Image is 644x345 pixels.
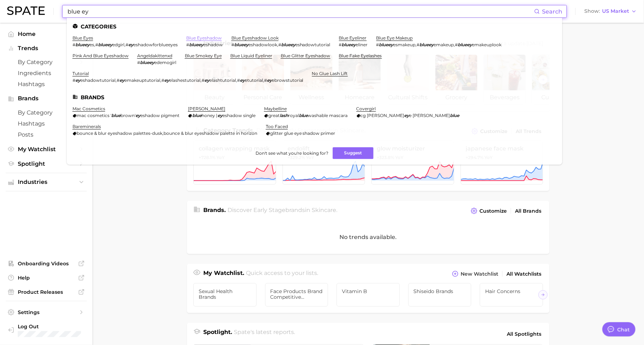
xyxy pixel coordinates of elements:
[204,78,209,83] em: ey
[234,328,295,340] h2: Spate's latest reports.
[133,42,178,47] span: eshadowforblueeyes
[376,42,379,47] span: #
[80,78,116,83] span: eshadowtutorial
[295,42,331,47] span: eshadowtutorial
[193,283,257,307] a: sexual health brands
[538,290,548,299] button: Scroll Right
[240,78,245,83] em: ey
[507,330,541,338] span: All Spotlights
[278,42,281,47] span: #
[248,42,277,47] span: eshadowlook
[393,42,416,47] span: esmakeup
[187,220,549,254] div: No trends available.
[280,113,288,118] em: lash
[124,78,160,83] span: emakeuptutorial
[6,158,87,169] a: Spotlight
[222,113,256,118] span: eshadow single
[6,28,87,39] a: Home
[342,42,356,47] em: blueey
[361,113,404,118] span: cg [PERSON_NAME]
[135,113,140,118] em: ey
[515,208,541,214] span: All Brands
[75,42,90,47] em: blueey
[73,78,304,83] div: , , , , ,
[299,113,308,118] em: blue
[288,113,299,118] span: royal
[268,113,280,118] span: great
[18,95,75,102] span: Brands
[140,60,154,65] em: blueey
[434,42,454,47] span: emakeup
[18,59,75,65] span: by Category
[479,208,507,214] span: Customize
[18,179,75,185] span: Industries
[188,106,225,111] a: [PERSON_NAME]
[272,78,304,83] span: ebrowstutorial
[6,107,87,118] a: by Category
[339,35,367,41] a: blue eyeliner
[237,78,240,83] span: #
[6,287,87,297] a: Product Releases
[186,42,189,47] span: #
[199,288,251,300] span: sexual health brands
[458,42,472,47] em: blueey
[73,124,101,129] a: bareminerals
[6,43,87,54] button: Trends
[505,328,543,340] a: All Spotlights
[163,131,257,136] span: bounce & blur eyeshadow palette in horizon
[420,42,434,47] em: blueey
[455,42,458,47] span: #
[18,260,75,267] span: Onboarding Videos
[18,131,75,138] span: Posts
[267,78,272,83] em: ey
[218,113,222,118] em: ey
[161,78,164,83] span: #
[73,71,89,76] a: tutorial
[192,113,202,118] em: blue
[485,288,538,294] span: Hair Concerns
[584,9,600,13] span: Show
[469,206,509,216] button: Customize
[6,321,87,340] a: Log out. Currently logged in with e-mail hannah@spate.nyc.
[18,146,75,153] span: My Watchlist
[189,42,203,47] em: blueey
[18,31,75,37] span: Home
[203,328,232,340] h1: Spotlight.
[333,147,374,159] button: Suggest
[270,131,336,136] span: glitter glue eye shadow primer
[18,109,75,116] span: by Category
[18,70,75,76] span: Ingredients
[506,271,541,277] span: All Watchlists
[308,113,348,118] span: washable mascara
[7,6,45,15] img: SPATE
[164,78,169,83] em: ey
[18,160,75,167] span: Spotlight
[417,42,420,47] span: #
[73,94,557,100] li: Brands
[342,288,395,294] span: Vitamin B
[414,288,466,294] span: Shiseido Brands
[356,42,368,47] span: eliner
[75,78,80,83] em: ey
[513,206,543,216] a: All Brands
[125,42,128,47] span: #
[245,78,263,83] span: etutorial
[202,113,218,118] span: honey |
[6,93,87,104] button: Brands
[472,42,502,47] span: emakeuplook
[312,71,348,76] a: no glue lash lift
[376,42,502,47] div: , ,
[6,258,87,269] a: Onboarding Videos
[6,144,87,155] a: My Watchlist
[404,113,409,118] em: ey
[203,207,226,213] span: Brands .
[140,113,179,118] span: eshadow pigment
[186,35,222,41] a: blue eyeshadow
[281,42,295,47] em: blueey
[18,289,75,295] span: Product Releases
[73,131,257,136] div: ,
[95,42,98,47] span: #
[230,53,272,58] a: blue liquid eyeliner
[185,53,222,58] a: blue smokey eye
[6,68,87,79] a: Ingredients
